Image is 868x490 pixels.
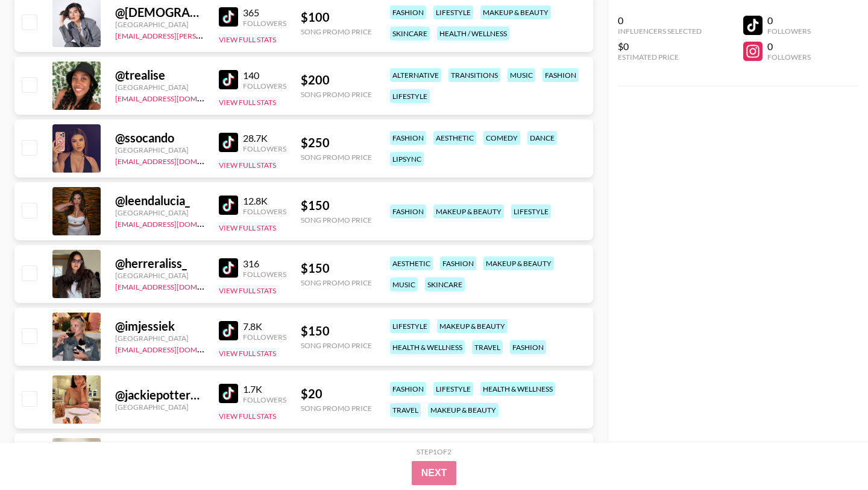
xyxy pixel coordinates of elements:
[115,387,204,402] div: @ jackiepotter8881
[301,72,372,87] div: $ 200
[618,27,702,36] div: Influencers Selected
[115,208,204,217] div: [GEOGRAPHIC_DATA]
[243,320,286,332] div: 7.8K
[115,29,294,40] a: [EMAIL_ADDRESS][PERSON_NAME][DOMAIN_NAME]
[219,70,238,89] img: TikTok
[115,256,204,271] div: @ herreraliss_
[508,68,535,82] div: music
[219,349,276,358] button: View Full Stats
[428,403,498,417] div: makeup & beauty
[243,81,286,91] div: Followers
[480,5,551,19] div: makeup & beauty
[115,83,204,92] div: [GEOGRAPHIC_DATA]
[115,130,204,145] div: @ ssocando
[390,319,430,333] div: lifestyle
[243,395,286,404] div: Followers
[390,403,421,417] div: travel
[767,40,811,52] div: 0
[115,334,204,343] div: [GEOGRAPHIC_DATA]
[219,258,238,278] img: TikTok
[510,340,546,354] div: fashion
[542,68,579,82] div: fashion
[433,5,473,19] div: lifestyle
[115,271,204,280] div: [GEOGRAPHIC_DATA]
[433,131,476,145] div: aesthetic
[115,217,236,229] a: [EMAIL_ADDRESS][DOMAIN_NAME]
[390,205,426,218] div: fashion
[219,286,276,295] button: View Full Stats
[440,256,476,270] div: fashion
[219,321,238,340] img: TikTok
[219,7,238,27] img: TikTok
[390,89,430,103] div: lifestyle
[301,153,372,162] div: Song Promo Price
[417,447,451,456] div: Step 1 of 2
[301,386,372,401] div: $ 20
[448,68,500,82] div: transitions
[219,161,276,170] button: View Full Stats
[219,35,276,44] button: View Full Stats
[115,402,204,412] div: [GEOGRAPHIC_DATA]
[390,256,433,270] div: aesthetic
[511,205,551,218] div: lifestyle
[243,69,286,81] div: 140
[301,323,372,339] div: $ 150
[618,14,702,27] div: 0
[219,196,238,215] img: TikTok
[115,193,204,208] div: @ leendalucia_
[412,461,457,485] button: Next
[243,144,286,153] div: Followers
[390,68,441,82] div: alternative
[243,7,286,19] div: 365
[767,27,811,36] div: Followers
[115,145,204,154] div: [GEOGRAPHIC_DATA]
[301,404,372,413] div: Song Promo Price
[390,382,426,396] div: fashion
[425,278,465,291] div: skincare
[243,19,286,28] div: Followers
[390,131,426,145] div: fashion
[767,52,811,62] div: Followers
[115,68,204,83] div: @ trealise
[243,270,286,279] div: Followers
[390,340,465,354] div: health & wellness
[243,195,286,207] div: 12.8K
[618,52,702,62] div: Estimated Price
[243,383,286,395] div: 1.7K
[301,135,372,150] div: $ 250
[243,332,286,342] div: Followers
[437,27,509,40] div: health / wellness
[390,152,424,166] div: lipsync
[301,278,372,287] div: Song Promo Price
[219,384,238,403] img: TikTok
[219,133,238,152] img: TikTok
[219,98,276,107] button: View Full Stats
[472,340,503,354] div: travel
[767,14,811,27] div: 0
[527,131,557,145] div: dance
[437,319,508,333] div: makeup & beauty
[483,131,520,145] div: comedy
[433,382,473,396] div: lifestyle
[219,412,276,421] button: View Full Stats
[243,258,286,270] div: 316
[115,20,204,29] div: [GEOGRAPHIC_DATA]
[115,343,236,354] a: [EMAIL_ADDRESS][DOMAIN_NAME]
[301,261,372,276] div: $ 150
[483,256,554,270] div: makeup & beauty
[301,10,372,25] div: $ 100
[115,319,204,334] div: @ imjessiek
[390,27,430,40] div: skincare
[115,154,236,166] a: [EMAIL_ADDRESS][DOMAIN_NAME]
[301,341,372,350] div: Song Promo Price
[243,132,286,144] div: 28.7K
[301,198,372,213] div: $ 150
[390,5,426,19] div: fashion
[115,280,236,291] a: [EMAIL_ADDRESS][DOMAIN_NAME]
[219,223,276,232] button: View Full Stats
[115,92,236,103] a: [EMAIL_ADDRESS][DOMAIN_NAME]
[301,27,372,36] div: Song Promo Price
[618,40,702,52] div: $0
[115,5,204,20] div: @ [DEMOGRAPHIC_DATA]
[301,90,372,99] div: Song Promo Price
